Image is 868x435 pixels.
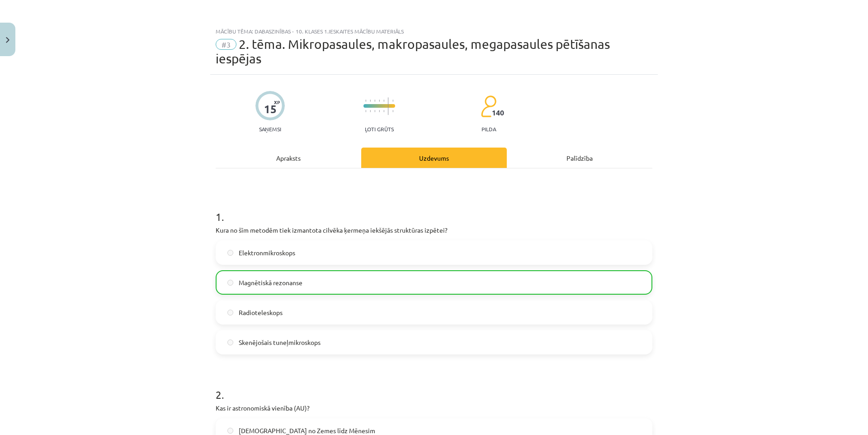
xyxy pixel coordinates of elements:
[264,103,277,115] div: 15
[216,373,652,401] h1: 2 .
[374,100,375,102] img: icon-short-line-57e1e144782c952c97e751825c79c345078a6d821885a25fce030b3d8c18986b.svg
[379,110,380,112] img: icon-short-line-57e1e144782c952c97e751825c79c345078a6d821885a25fce030b3d8c18986b.svg
[216,28,652,34] div: Mācību tēma: Dabaszinības - 10. klases 1.ieskaites mācību materiāls
[370,100,371,102] img: icon-short-line-57e1e144782c952c97e751825c79c345078a6d821885a25fce030b3d8c18986b.svg
[227,428,233,434] input: [DEMOGRAPHIC_DATA] no Zemes līdz Mēnesim
[239,248,295,258] span: Elektronmikroskops
[274,100,280,105] span: XP
[216,225,652,235] p: Kura no šīm metodēm tiek izmantota cilvēka ķermeņa iekšējās struktūras izpētei?
[227,250,233,256] input: Elektronmikroskops
[255,126,285,132] p: Saņemsi
[227,280,233,286] input: Magnētiskā rezonanse
[492,109,504,117] span: 140
[216,37,610,66] span: 2. tēma. Mikropasaules, makropasaules, megapasaules pētīšanas iespējas
[365,110,366,112] img: icon-short-line-57e1e144782c952c97e751825c79c345078a6d821885a25fce030b3d8c18986b.svg
[481,126,496,132] p: pilda
[388,97,389,115] img: icon-long-line-d9ea69661e0d244f92f715978eff75569469978d946b2353a9bb055b3ed8787d.svg
[227,339,233,345] input: Skenējošais tuneļmikroskops
[227,310,233,315] input: Radioteleskops
[383,110,384,112] img: icon-short-line-57e1e144782c952c97e751825c79c345078a6d821885a25fce030b3d8c18986b.svg
[370,110,371,112] img: icon-short-line-57e1e144782c952c97e751825c79c345078a6d821885a25fce030b3d8c18986b.svg
[392,110,393,112] img: icon-short-line-57e1e144782c952c97e751825c79c345078a6d821885a25fce030b3d8c18986b.svg
[216,403,652,413] p: Kas ir astronomiskā vienība (AU)?
[392,100,393,102] img: icon-short-line-57e1e144782c952c97e751825c79c345078a6d821885a25fce030b3d8c18986b.svg
[6,37,9,43] img: icon-close-lesson-0947bae3869378f0d4975bcd49f059093ad1ed9edebbc8119c70593378902aed.svg
[216,148,361,168] div: Apraksts
[216,195,652,223] h1: 1 .
[379,100,380,102] img: icon-short-line-57e1e144782c952c97e751825c79c345078a6d821885a25fce030b3d8c18986b.svg
[365,126,394,132] p: Ļoti grūts
[239,308,283,317] span: Radioteleskops
[507,148,652,168] div: Palīdzība
[239,278,302,287] span: Magnētiskā rezonanse
[216,39,236,50] span: #3
[365,100,366,102] img: icon-short-line-57e1e144782c952c97e751825c79c345078a6d821885a25fce030b3d8c18986b.svg
[383,100,384,102] img: icon-short-line-57e1e144782c952c97e751825c79c345078a6d821885a25fce030b3d8c18986b.svg
[239,338,321,347] span: Skenējošais tuneļmikroskops
[361,148,507,168] div: Uzdevums
[374,110,375,112] img: icon-short-line-57e1e144782c952c97e751825c79c345078a6d821885a25fce030b3d8c18986b.svg
[481,95,496,118] img: students-c634bb4e5e11cddfef0936a35e636f08e4e9abd3cc4e673bd6f9a4125e45ecb1.svg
